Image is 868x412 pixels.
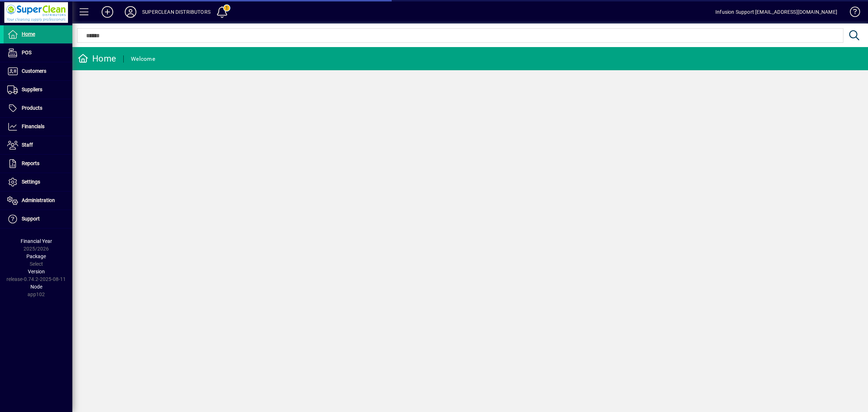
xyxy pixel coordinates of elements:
[30,284,42,290] span: Node
[22,142,33,148] span: Staff
[4,44,72,62] a: POS
[78,53,116,64] div: Home
[4,62,72,80] a: Customers
[4,99,72,117] a: Products
[22,179,40,185] span: Settings
[22,87,42,92] span: Suppliers
[715,6,837,18] div: Infusion Support [EMAIL_ADDRESS][DOMAIN_NAME]
[28,269,45,274] span: Version
[22,68,46,74] span: Customers
[4,81,72,99] a: Suppliers
[21,238,52,244] span: Financial Year
[4,118,72,136] a: Financials
[4,155,72,173] a: Reports
[844,1,859,25] a: Knowledge Base
[4,192,72,210] a: Administration
[22,50,31,55] span: POS
[22,31,35,37] span: Home
[96,5,119,18] button: Add
[119,5,142,18] button: Profile
[4,173,72,191] a: Settings
[4,136,72,154] a: Staff
[131,53,155,65] div: Welcome
[22,216,40,222] span: Support
[4,210,72,228] a: Support
[22,197,55,203] span: Administration
[142,6,210,18] div: SUPERCLEAN DISTRIBUTORS
[22,105,42,111] span: Products
[22,160,39,166] span: Reports
[22,123,44,129] span: Financials
[26,253,46,259] span: Package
